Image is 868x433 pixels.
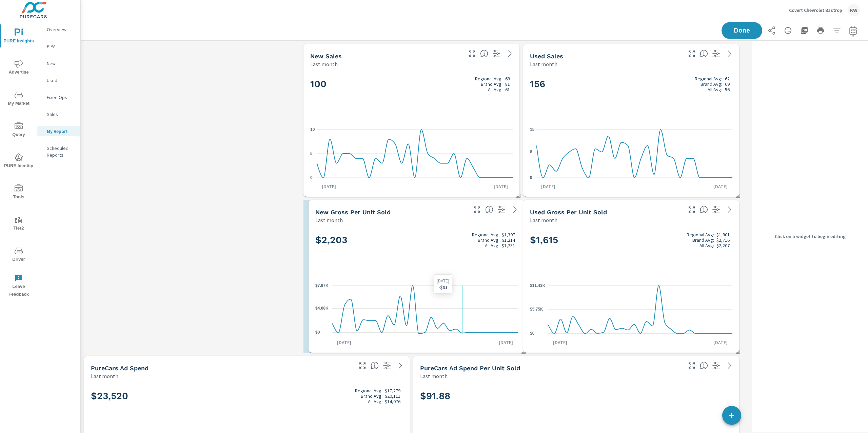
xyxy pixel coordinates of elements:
[481,81,502,87] p: Brand Avg:
[478,237,499,243] p: Brand Avg:
[371,361,379,370] span: Total cost of media for all PureCars channels for the selected dealership group over the selected...
[485,205,493,214] span: Average gross profit generated by the dealership for each vehicle sold over the selected date ran...
[47,26,75,33] p: Overview
[699,243,714,248] p: All Avg:
[385,399,400,404] p: $14,076
[2,91,35,107] span: My Market
[530,60,557,68] p: Last month
[47,60,75,67] p: New
[480,50,488,58] span: Number of vehicles sold by the dealership over the selected date range. [Source: This data is sou...
[47,77,75,84] p: Used
[475,76,502,81] p: Regional Avg:
[505,48,515,59] a: See more details in report
[709,183,732,190] p: [DATE]
[700,205,708,214] span: Average gross profit generated by the dealership for each vehicle sold over the selected date ran...
[765,24,778,37] button: Share Report
[310,151,313,156] text: 5
[2,216,35,232] span: Tier2
[695,76,722,81] p: Regional Avg:
[686,360,697,371] button: Make Fullscreen
[716,232,730,237] p: $1,901
[2,122,35,139] span: Query
[716,243,730,248] p: $2,207
[505,87,510,92] p: 61
[530,76,732,92] h2: 156
[0,20,37,301] div: nav menu
[530,307,543,312] text: $5.75K
[47,94,75,101] p: Fixed Ops
[846,24,860,37] button: Select Date Range
[315,209,391,216] h5: New Gross Per Unit Sold
[317,183,341,190] p: [DATE]
[37,143,80,160] div: Scheduled Reports
[488,87,502,92] p: All Avg:
[848,4,860,16] div: KW
[489,183,513,190] p: [DATE]
[91,388,403,404] h2: $23,520
[775,233,846,240] p: Click on a widget to begin editing
[700,50,708,58] span: Number of vehicles sold by the dealership over the selected date range. [Source: This data is sou...
[37,24,80,35] div: Overview
[332,339,356,346] p: [DATE]
[510,204,520,215] a: See more details in report
[315,216,343,224] p: Last month
[728,27,755,34] span: Done
[548,339,572,346] p: [DATE]
[505,76,510,81] p: 69
[692,237,714,243] p: Brand Avg:
[420,372,448,380] p: Last month
[716,237,730,243] p: $2,716
[789,7,842,13] p: Covert Chevrolet Bastrop
[797,24,811,37] button: "Export Report to PDF"
[47,111,75,118] p: Sales
[494,339,518,346] p: [DATE]
[530,175,532,180] text: 0
[385,388,400,393] p: $17,279
[47,43,75,50] p: PIPA
[37,58,80,68] div: New
[467,48,477,59] button: Make Fullscreen
[709,339,732,346] p: [DATE]
[505,81,510,87] p: 81
[725,76,730,81] p: 62
[315,330,320,335] text: $0
[472,232,499,237] p: Regional Avg:
[701,81,722,87] p: Brand Avg:
[724,204,735,215] a: See more details in report
[530,209,607,216] h5: Used Gross Per Unit Sold
[530,283,546,288] text: $11.43K
[530,150,532,154] text: 8
[530,127,535,132] text: 15
[530,216,557,224] p: Last month
[724,48,735,59] a: See more details in report
[814,24,827,37] button: Print Report
[2,184,35,201] span: Tools
[310,76,513,92] h2: 100
[395,360,406,371] a: See more details in report
[502,237,515,243] p: $1,214
[2,274,35,298] span: Leave Feedback
[315,306,329,311] text: $4.08K
[722,22,762,39] button: Done
[724,360,735,371] a: See more details in report
[37,41,80,52] div: PIPA
[310,175,313,180] text: 0
[2,28,35,45] span: PURE Insights
[530,331,535,336] text: $0
[708,87,722,92] p: All Avg:
[357,360,368,371] button: Make Fullscreen
[37,75,80,85] div: Used
[502,232,515,237] p: $1,397
[315,232,518,248] h2: $2,203
[91,365,149,372] h5: PureCars Ad Spend
[355,388,382,393] p: Regional Avg:
[700,361,708,370] span: Average cost of advertising per each vehicle sold at the dealer over the selected date range. The...
[368,399,382,404] p: All Avg:
[310,53,342,60] h5: New Sales
[37,92,80,102] div: Fixed Ops
[472,204,482,215] button: Make Fullscreen
[310,127,315,132] text: 10
[686,204,697,215] button: Make Fullscreen
[2,247,35,263] span: Driver
[530,232,732,248] h2: $1,615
